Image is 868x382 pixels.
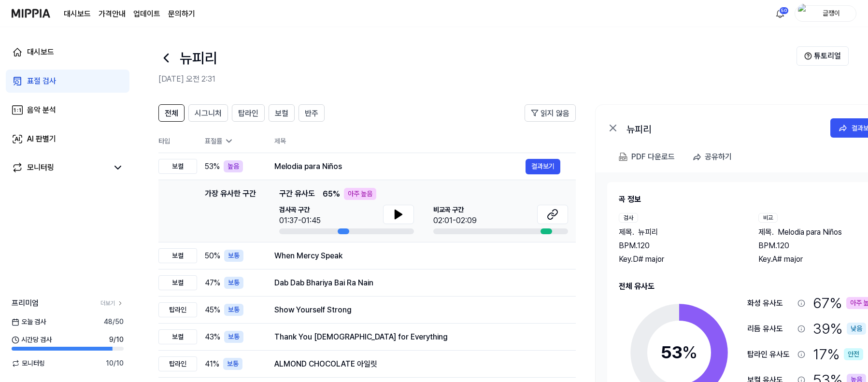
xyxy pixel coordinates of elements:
button: 튜토리얼 [797,46,849,66]
div: BPM. 120 [619,240,739,252]
div: Melodia para Niños [274,161,526,172]
span: 제목 . [758,226,774,238]
span: 프리미엄 [12,297,39,309]
button: 가격안내 [99,8,126,20]
div: 보컬 [158,275,197,290]
span: 41 % [205,358,219,370]
div: 뉴피리 [626,122,820,134]
div: 높음 [224,160,243,172]
span: 48 / 50 [104,317,124,327]
span: 비교곡 구간 [433,205,477,215]
button: 전체 [158,104,185,122]
a: 업데이트 [133,8,160,20]
span: 전체 [165,108,178,119]
div: 화성 유사도 [747,297,794,309]
div: 보통 [224,331,243,343]
div: 안전 [844,348,863,360]
a: 모니터링 [12,162,108,173]
h1: 뉴피리 [180,47,217,69]
div: When Mercy Speak [274,250,560,262]
div: PDF 다운로드 [631,151,675,163]
div: 53 [661,340,697,366]
div: 보컬 [158,248,197,263]
img: Help [804,52,812,60]
span: 뉴피리 [638,226,658,238]
span: 10 / 10 [106,358,124,368]
a: 대시보드 [6,41,129,64]
span: 53 % [205,161,220,172]
div: 보통 [224,277,243,289]
button: 탑라인 [232,104,265,122]
th: 타입 [158,129,197,153]
span: 모니터링 [12,358,45,368]
div: 50 [779,7,789,14]
span: 47 % [205,277,220,289]
span: 보컬 [275,108,288,119]
div: 리듬 유사도 [747,323,794,335]
div: 공유하기 [705,151,732,163]
div: 보컬 [158,329,197,344]
div: 가장 유사한 구간 [205,188,256,234]
span: 오늘 검사 [12,317,46,327]
span: Melodia para Niños [778,226,842,238]
span: 제목 . [619,226,634,238]
div: Key. D# major [619,254,739,265]
div: 보컬 [158,159,197,174]
span: 구간 유사도 [279,188,315,200]
h2: [DATE] 오전 2:31 [158,73,797,85]
div: 39 % [813,318,866,340]
a: AI 판별기 [6,127,129,151]
a: 문의하기 [168,8,195,20]
div: 아주 높음 [344,188,376,200]
div: 표절 검사 [27,75,56,87]
div: 모니터링 [27,162,54,173]
div: Thank You [DEMOGRAPHIC_DATA] for Everything [274,331,560,343]
a: 결과보기 [526,159,560,174]
span: % [682,342,697,363]
div: 검사 [619,213,638,223]
div: 보통 [224,250,243,262]
span: 시그니처 [195,108,222,119]
a: 음악 분석 [6,99,129,122]
img: 알림 [774,8,786,19]
span: 검사곡 구간 [279,205,321,215]
div: 탑라인 [158,302,197,317]
a: 대시보드 [64,8,91,20]
div: 표절률 [205,136,259,146]
span: 45 % [205,304,220,316]
button: 알림50 [772,6,788,21]
th: 제목 [274,129,576,153]
div: 탑라인 [158,356,197,371]
div: AI 판별기 [27,133,56,145]
a: 더보기 [100,299,124,308]
span: 탑라인 [238,108,258,119]
div: 02:01-02:09 [433,215,477,226]
button: 보컬 [269,104,295,122]
span: 반주 [305,108,318,119]
div: 탑라인 유사도 [747,349,794,360]
span: 43 % [205,331,220,343]
div: 음악 분석 [27,104,56,116]
div: 17 % [813,343,863,365]
div: Show Yourself Strong [274,304,560,316]
img: PDF Download [619,153,627,161]
span: 65 % [323,188,340,200]
button: 읽지 않음 [525,104,576,122]
button: 시그니처 [188,104,228,122]
span: 50 % [205,250,220,262]
span: 읽지 않음 [541,108,569,119]
div: 비교 [758,213,778,223]
button: 반주 [299,104,325,122]
span: 시간당 검사 [12,335,52,345]
button: profile글쟁이 [795,5,856,22]
a: 표절 검사 [6,70,129,93]
div: 보통 [224,304,243,316]
div: 낮음 [847,323,866,335]
div: 글쟁이 [812,8,850,18]
button: PDF 다운로드 [617,147,677,167]
button: 공유하기 [688,147,740,167]
img: profile [798,4,810,23]
div: Dab Dab Bhariya Bai Ra Nain [274,277,560,289]
div: 대시보드 [27,46,54,58]
span: 9 / 10 [109,335,124,345]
